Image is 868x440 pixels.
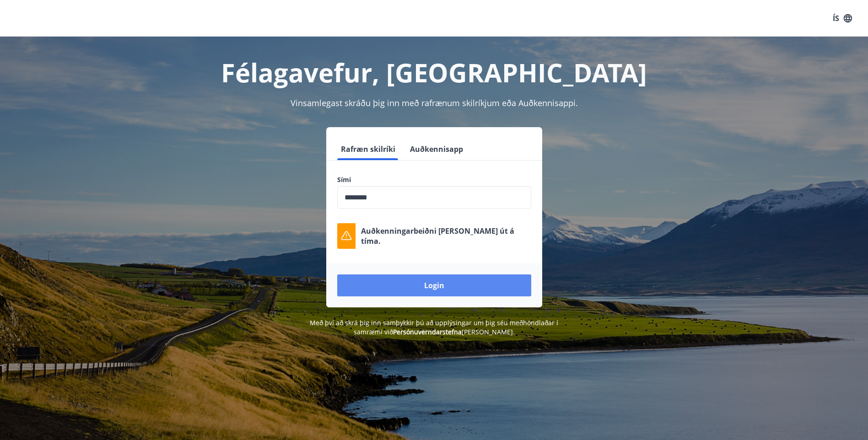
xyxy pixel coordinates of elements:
[337,274,531,296] button: Login
[828,10,857,27] button: ÍS
[393,327,462,336] a: Persónuverndarstefna
[337,175,531,184] label: Sími
[291,97,578,108] span: Vinsamlegast skráðu þig inn með rafrænum skilríkjum eða Auðkennisappi.
[406,138,467,160] button: Auðkennisapp
[310,318,558,336] span: Með því að skrá þig inn samþykkir þú að upplýsingar um þig séu meðhöndlaðar í samræmi við [PERSON...
[116,55,753,90] h1: Félagavefur, [GEOGRAPHIC_DATA]
[337,138,399,160] button: Rafræn skilríki
[361,226,531,246] p: Auðkenningarbeiðni [PERSON_NAME] út á tíma.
